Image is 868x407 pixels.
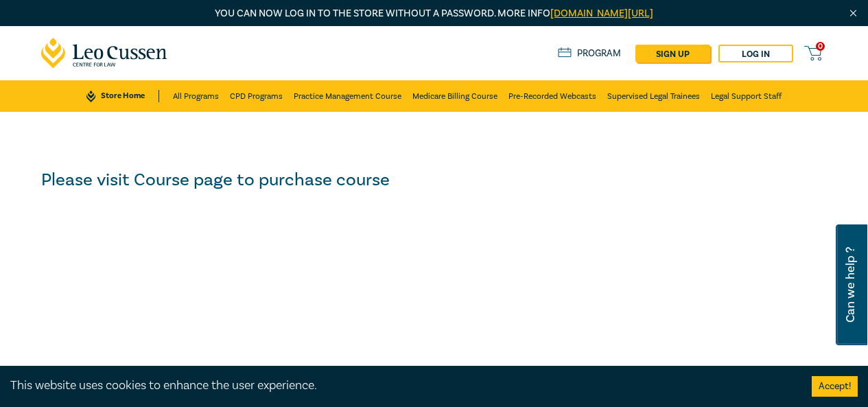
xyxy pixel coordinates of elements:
a: Log in [718,45,793,62]
a: [DOMAIN_NAME][URL] [550,7,653,20]
span: Can we help ? [844,233,857,337]
a: Supervised Legal Trainees [607,80,700,112]
a: sign up [635,45,710,62]
h3: Please visit Course page to purchase course [41,171,828,189]
p: You can now log in to the store without a password. More info [41,6,828,21]
a: Medicare Billing Course [412,80,497,112]
a: Pre-Recorded Webcasts [508,80,596,112]
span: 0 [816,42,825,51]
a: Program [558,47,622,60]
a: CPD Programs [230,80,283,112]
div: This website uses cookies to enhance the user experience. [10,377,791,395]
a: Store Home [86,90,159,102]
a: Legal Support Staff [711,80,782,112]
img: Close [847,8,859,19]
a: All Programs [173,80,219,112]
button: Accept cookies [812,376,858,397]
a: Practice Management Course [294,80,401,112]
